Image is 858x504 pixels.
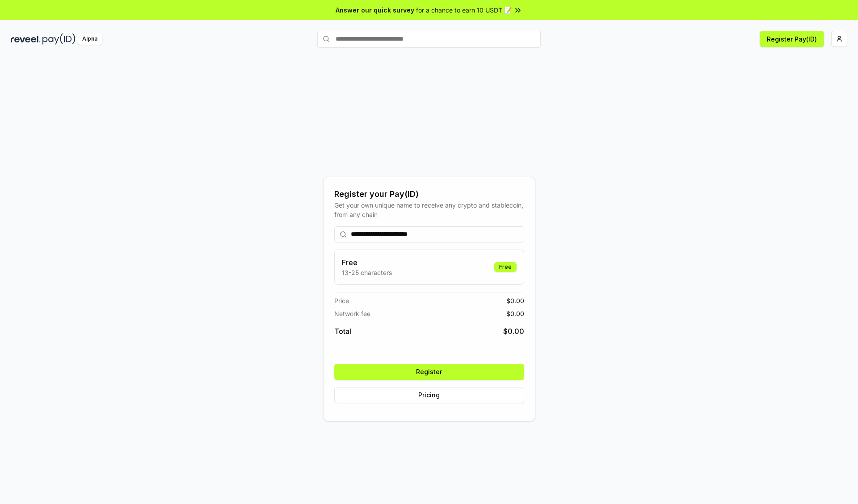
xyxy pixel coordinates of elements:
[342,268,392,277] p: 13-25 characters
[334,326,351,337] span: Total
[506,296,524,305] span: $ 0.00
[42,33,76,45] img: pay_id
[342,257,392,268] h3: Free
[334,309,370,318] span: Network fee
[77,33,102,45] div: Alpha
[416,5,512,15] span: for a chance to earn 10 USDT 📝
[334,364,524,380] button: Register
[11,33,41,45] img: reveel_dark
[503,326,524,337] span: $ 0.00
[494,262,517,272] div: Free
[334,200,524,219] div: Get your own unique name to receive any crypto and stablecoin, from any chain
[334,387,524,403] button: Pricing
[336,5,414,15] span: Answer our quick survey
[760,31,824,47] button: Register Pay(ID)
[334,296,349,305] span: Price
[334,188,524,200] div: Register your Pay(ID)
[506,309,524,318] span: $ 0.00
